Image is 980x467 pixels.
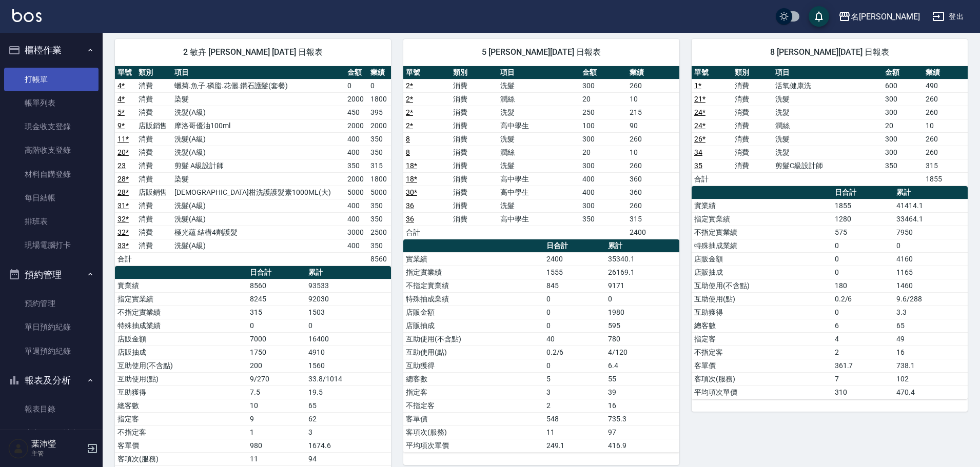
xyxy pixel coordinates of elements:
td: 5000 [345,186,368,199]
td: 1800 [368,172,391,186]
td: 洗髮 [498,79,580,92]
td: 特殊抽成業績 [403,292,544,306]
td: 消費 [732,159,773,172]
td: 6 [832,319,894,332]
a: 34 [694,148,702,156]
td: 高中學生 [498,172,580,186]
td: 400 [580,172,627,186]
td: 0.2/6 [544,346,606,359]
td: 780 [605,332,679,346]
td: 互助使用(不含點) [403,332,544,346]
td: 不指定客 [692,346,832,359]
td: 洗髮 [773,146,883,159]
td: 600 [883,79,923,92]
td: 315 [923,159,968,172]
td: 店販抽成 [692,266,832,279]
th: 日合計 [544,239,606,253]
p: 主管 [31,449,84,458]
td: 400 [345,132,368,146]
td: 互助使用(不含點) [692,279,832,292]
td: 極光蘊 結構4劑護髮 [172,226,345,239]
td: 消費 [450,132,498,146]
td: 315 [627,212,679,226]
td: 消費 [450,186,498,199]
td: 洗髮(A級) [172,106,345,119]
td: 染髮 [172,92,345,106]
td: 1503 [306,306,391,319]
th: 日合計 [247,266,306,279]
td: 洗髮 [498,199,580,212]
td: 450 [345,106,368,119]
td: 2400 [544,252,606,266]
td: 消費 [732,92,773,106]
td: 合計 [403,226,450,239]
table: a dense table [403,239,679,453]
th: 單號 [115,66,136,79]
th: 業績 [627,66,679,79]
td: 消費 [732,146,773,159]
a: 36 [406,215,414,223]
td: 蠟菊.魚子.磷脂.花儷.鑽石護髮(套餐) [172,79,345,92]
td: 互助使用(點) [115,372,247,385]
td: 350 [368,212,391,226]
td: 845 [544,279,606,292]
td: 指定實業績 [403,266,544,279]
td: 1855 [832,199,894,212]
td: 消費 [450,172,498,186]
td: 0 [368,79,391,92]
td: 店販抽成 [115,346,247,359]
td: 350 [883,159,923,172]
td: 250 [580,106,627,119]
th: 累計 [306,266,391,279]
td: 2400 [627,226,679,239]
td: 300 [580,79,627,92]
td: 消費 [732,132,773,146]
th: 項目 [172,66,345,79]
td: 洗髮(A級) [172,146,345,159]
td: 總客數 [115,399,247,412]
td: 洗髮 [498,132,580,146]
td: 65 [306,399,391,412]
td: 不指定實業績 [403,279,544,292]
td: 客項次(服務) [692,372,832,385]
td: 8560 [247,279,306,292]
td: 指定實業績 [115,292,247,306]
td: 互助獲得 [115,385,247,399]
td: 490 [923,79,968,92]
td: 1980 [605,306,679,319]
span: 8 [PERSON_NAME][DATE] 日報表 [704,47,955,57]
td: 店販金額 [692,252,832,266]
td: 400 [345,239,368,252]
td: 消費 [136,132,172,146]
td: 6.4 [605,359,679,372]
td: 100 [580,119,627,132]
td: 300 [883,106,923,119]
td: 20 [883,119,923,132]
a: 打帳單 [4,68,99,91]
h5: 葉沛瑩 [31,439,84,449]
td: 2000 [345,92,368,106]
td: 消費 [136,106,172,119]
td: 潤絲 [773,119,883,132]
td: 染髮 [172,172,345,186]
a: 單日預約紀錄 [4,315,99,339]
a: 8 [406,148,410,156]
td: 260 [627,199,679,212]
td: 7000 [247,332,306,346]
td: 0 [832,266,894,279]
td: 26169.1 [605,266,679,279]
a: 單週預約紀錄 [4,339,99,363]
td: 300 [883,92,923,106]
td: 260 [627,132,679,146]
td: 互助獲得 [403,359,544,372]
td: 4/120 [605,346,679,359]
td: 客單價 [692,359,832,372]
td: 洗髮 [773,92,883,106]
td: 180 [832,279,894,292]
td: 0 [605,292,679,306]
td: 消費 [136,226,172,239]
button: 預約管理 [4,261,99,288]
td: 300 [580,132,627,146]
img: Person [8,438,29,459]
td: 4910 [306,346,391,359]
